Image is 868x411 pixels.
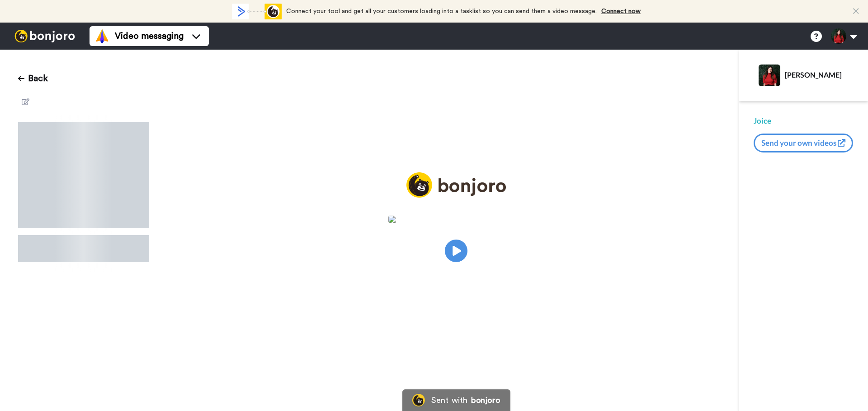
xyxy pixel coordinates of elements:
[388,216,524,223] img: 543bd81c-3dcc-463f-af19-40b783797eea.jpg
[11,30,79,42] img: bj-logo-header-white.svg
[754,134,853,152] button: Send your own videos
[431,396,467,404] div: Sent with
[759,65,780,86] img: Profile Image
[601,8,641,14] a: Connect now
[18,68,48,89] button: Back
[471,396,500,404] div: bonjoro
[115,30,184,42] span: Video messaging
[785,70,853,79] div: [PERSON_NAME]
[402,389,510,411] a: Bonjoro LogoSent withbonjoro
[406,172,506,198] img: logo_full.png
[95,29,109,43] img: vm-color.svg
[754,115,854,126] div: Joice
[412,394,425,406] img: Bonjoro Logo
[286,8,597,14] span: Connect your tool and get all your customers loading into a tasklist so you can send them a video...
[232,4,282,19] div: animation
